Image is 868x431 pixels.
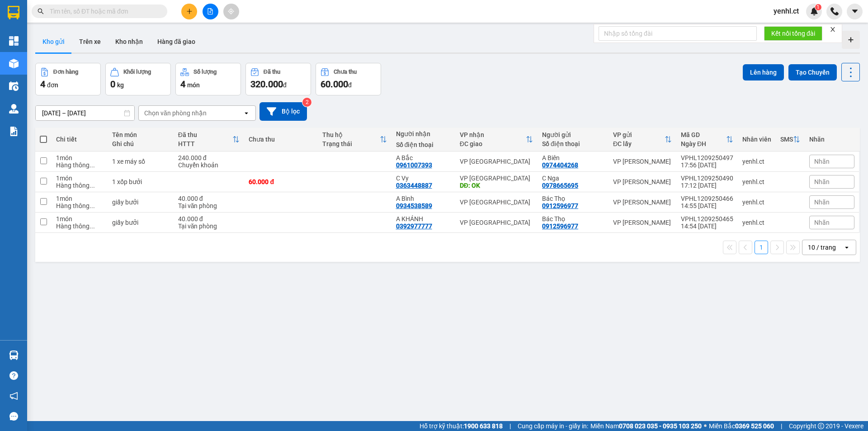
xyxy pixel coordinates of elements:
div: yenhl.ct [742,199,771,206]
th: Toggle SortBy [318,128,392,152]
button: Tạo Chuyến [788,64,837,81]
div: giấy bưởi [112,219,169,226]
div: Hàng thông thường [56,182,103,189]
span: Kết nối tổng đài [771,28,815,38]
strong: 0708 023 035 - 0935 103 250 [619,422,702,430]
button: 1 [755,241,768,254]
span: Miền Nam [590,421,702,431]
div: SMS [780,136,793,143]
button: Đơn hàng4đơn [35,63,101,95]
th: Toggle SortBy [776,128,805,152]
div: Chưa thu [334,69,357,75]
div: 0974404268 [542,161,578,169]
div: Tại văn phòng [178,223,240,230]
button: Hàng đã giao [150,31,203,52]
div: 1 món [56,154,103,161]
div: VP gửi [613,131,665,138]
div: ĐC lấy [613,140,665,147]
span: close [830,26,836,33]
div: VP [PERSON_NAME] [613,219,672,226]
div: VP [PERSON_NAME] [613,178,672,185]
strong: 0369 525 060 [735,422,774,430]
span: Cung cấp máy in - giấy in: [518,421,588,431]
button: Khối lượng0kg [105,63,171,95]
div: giấy bưởi [112,199,169,206]
div: 1 xốp bưởi [112,178,169,185]
span: | [781,421,782,431]
button: Trên xe [72,31,108,52]
div: Bác Thọ [542,215,604,223]
span: 4 [180,79,185,90]
button: Lên hàng [743,64,784,81]
img: solution-icon [9,127,19,136]
div: Bác Thọ [542,195,604,202]
button: plus [181,4,197,19]
span: yenhl.ct [766,5,806,17]
div: yenhl.ct [742,178,771,185]
button: Số lượng4món [175,63,241,95]
button: file-add [203,4,218,19]
div: VPHL1209250466 [681,195,733,202]
div: Chưa thu [249,136,313,143]
span: Nhãn [814,219,830,226]
div: 0961007393 [396,161,432,169]
img: dashboard-icon [9,36,19,46]
div: 40.000 đ [178,215,240,223]
div: Tên món [112,131,169,138]
th: Toggle SortBy [174,128,245,152]
span: search [38,8,44,14]
span: 320.000 [250,79,283,90]
span: Hỗ trợ kỹ thuật: [420,421,503,431]
button: Đã thu320.000đ [245,63,311,95]
span: question-circle [9,371,18,380]
img: logo-vxr [8,6,19,19]
div: A Biên [542,154,604,161]
span: | [509,421,511,431]
th: Toggle SortBy [676,128,738,152]
span: kg [117,81,124,89]
span: ... [90,202,95,209]
div: yenhl.ct [742,219,771,226]
div: DĐ: OK [460,182,533,189]
div: VP [GEOGRAPHIC_DATA] [460,199,533,206]
div: Ghi chú [112,140,169,147]
button: Kho nhận [108,31,150,52]
img: phone-icon [830,7,839,15]
div: VP [PERSON_NAME] [613,158,672,165]
div: Tạo kho hàng mới [842,31,860,49]
svg: open [243,109,250,117]
div: Chi tiết [56,136,103,143]
div: VP nhận [460,131,526,138]
img: warehouse-icon [9,104,19,114]
span: ... [90,161,95,169]
div: 17:56 [DATE] [681,161,733,169]
img: icon-new-feature [810,7,818,15]
div: VPHL1209250490 [681,175,733,182]
span: đ [348,81,352,89]
div: VPHL1209250497 [681,154,733,161]
div: VP [GEOGRAPHIC_DATA] [460,175,533,182]
div: C Vy [396,175,451,182]
span: 0 [110,79,115,90]
div: Tại văn phòng [178,202,240,209]
div: Số điện thoại [396,141,451,148]
span: file-add [207,8,213,14]
button: Kho gửi [35,31,72,52]
span: ... [90,223,95,230]
sup: 1 [815,4,821,10]
div: Người gửi [542,131,604,138]
div: Đã thu [178,131,233,138]
div: ĐC giao [460,140,526,147]
div: VP [GEOGRAPHIC_DATA] [460,219,533,226]
div: 14:55 [DATE] [681,202,733,209]
div: 1 món [56,195,103,202]
span: Miền Bắc [709,421,774,431]
input: Nhập số tổng đài [599,26,757,41]
div: Hàng thông thường [56,223,103,230]
sup: 2 [302,98,311,107]
div: VP [PERSON_NAME] [613,199,672,206]
div: 1 món [56,215,103,223]
div: 1 xe máy số [112,158,169,165]
span: đ [283,81,287,89]
span: món [187,81,200,89]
